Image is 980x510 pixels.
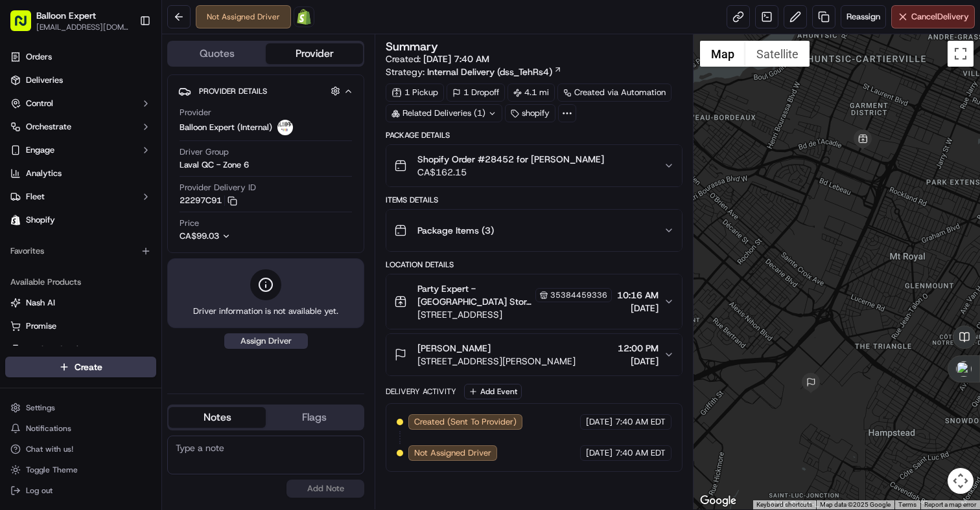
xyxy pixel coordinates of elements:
span: Party Expert - [GEOGRAPHIC_DATA] Store Employee [417,282,533,308]
button: Control [5,93,156,114]
a: Open this area in Google Maps (opens a new window) [697,493,740,509]
span: CA$99.03 [180,230,219,241]
a: Product Catalog [10,344,151,355]
button: Balloon Expert [36,9,96,22]
a: Internal Delivery (dss_TehRs4) [427,65,562,78]
a: Deliveries [5,70,156,91]
span: Product Catalog [26,344,88,355]
span: Notifications [26,423,71,434]
button: Toggle Theme [5,461,156,479]
button: Settings [5,399,156,417]
span: Provider Details [199,86,267,96]
button: Party Expert - [GEOGRAPHIC_DATA] Store Employee35384459336[STREET_ADDRESS]10:16 AM[DATE] [386,274,682,329]
span: Knowledge Base [26,188,99,201]
span: Price [180,217,199,229]
span: Driver Group [180,146,229,158]
div: Location Details [386,260,682,270]
a: Powered byPylon [91,219,157,229]
span: Orchestrate [26,121,71,133]
span: Pylon [129,219,157,229]
span: Orders [26,51,52,63]
div: shopify [505,104,555,122]
div: Items Details [386,195,682,205]
span: [STREET_ADDRESS][PERSON_NAME] [417,355,576,368]
div: 1 Pickup [386,83,444,102]
div: Start new chat [44,124,213,137]
span: Reassign [846,11,880,23]
button: CA$99.03 [180,230,294,242]
span: 7:40 AM EDT [615,416,666,428]
span: Analytics [26,168,62,179]
span: Create [75,360,102,373]
span: 12:00 PM [618,342,659,355]
button: Provider [266,43,363,64]
span: Toggle Theme [26,465,78,475]
p: Welcome 👋 [13,52,236,72]
h3: Summary [386,41,438,52]
a: Orders [5,47,156,67]
img: Shopify logo [10,215,21,225]
span: Internal Delivery (dss_TehRs4) [427,65,552,78]
a: Terms (opens in new tab) [898,501,916,508]
button: Fleet [5,186,156,207]
a: Shopify [294,6,314,27]
div: Available Products [5,272,156,293]
button: Shopify Order #28452 for [PERSON_NAME]CA$162.15 [386,145,682,186]
button: Show satellite imagery [745,41,810,67]
span: Provider Delivery ID [180,182,256,194]
img: profile_balloonexpert_internal.png [277,120,293,135]
span: [DATE] [617,302,659,315]
button: Notifications [5,419,156,438]
button: Nash AI [5,293,156,313]
img: Google [697,493,740,509]
span: Balloon Expert (Internal) [180,122,272,133]
button: Product Catalog [5,339,156,360]
div: Package Details [386,130,682,140]
button: Balloon Expert[EMAIL_ADDRESS][DOMAIN_NAME] [5,5,134,36]
span: [DATE] [586,447,612,459]
span: API Documentation [122,188,208,201]
span: Shopify [26,214,55,226]
button: Flags [266,407,363,428]
div: Strategy: [386,65,562,78]
img: Shopify [296,9,312,25]
span: Laval QC - Zone 6 [180,159,249,171]
span: Control [26,98,53,109]
span: Promise [26,320,56,332]
button: Engage [5,140,156,161]
button: Package Items (3) [386,210,682,251]
div: Favorites [5,241,156,261]
div: 📗 [13,189,23,199]
button: Toggle fullscreen view [948,41,974,67]
button: Provider Details [178,80,353,102]
span: [EMAIL_ADDRESS][DOMAIN_NAME] [36,22,129,32]
span: 7:40 AM EDT [615,447,666,459]
span: Deliveries [26,74,63,86]
a: Created via Automation [557,83,671,102]
a: Nash AI [10,297,151,309]
button: Quotes [169,43,266,64]
div: 💻 [110,189,120,199]
button: Reassign [841,5,886,28]
img: Nash [13,13,39,39]
button: Promise [5,316,156,337]
span: Not Assigned Driver [414,447,491,459]
span: Settings [26,403,55,413]
a: Promise [10,320,151,332]
div: 1 Dropoff [447,83,505,102]
button: Notes [169,407,266,428]
span: Map data ©2025 Google [820,501,891,508]
img: 1736555255976-a54dd68f-1ca7-489b-9aae-adbdc363a1c4 [13,124,36,147]
a: Shopify [5,210,156,230]
span: Log out [26,485,52,496]
button: [PERSON_NAME][STREET_ADDRESS][PERSON_NAME]12:00 PM[DATE] [386,334,682,375]
div: Delivery Activity [386,386,456,397]
span: 10:16 AM [617,289,659,302]
span: [DATE] 7:40 AM [423,53,489,65]
button: Chat with us! [5,440,156,458]
span: [STREET_ADDRESS] [417,308,612,321]
button: Assign Driver [224,333,308,349]
button: Keyboard shortcuts [756,500,812,509]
